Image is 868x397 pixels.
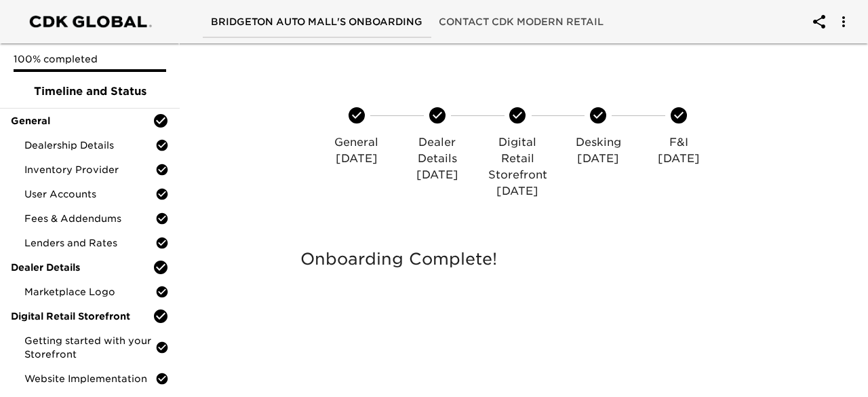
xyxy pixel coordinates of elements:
span: Bridgeton Auto Mall's Onboarding [211,14,422,31]
p: [DATE] [483,183,553,200]
p: Desking [564,134,633,151]
span: User Accounts [24,187,155,201]
span: Contact CDK Modern Retail [439,14,604,31]
p: General [322,134,392,151]
p: Digital Retail Storefront [483,134,553,183]
p: F&I [644,134,714,151]
span: General [11,114,153,128]
span: Inventory Provider [24,163,155,176]
p: [DATE] [644,151,714,167]
span: Fees & Addendums [24,212,155,225]
button: account of current user [803,5,835,38]
span: Dealer Details [11,261,153,274]
span: Dealership Details [24,138,155,152]
p: Dealer Details [402,134,472,167]
span: Digital Retail Storefront [11,309,153,323]
span: Lenders and Rates [24,236,155,250]
span: Getting started with your Storefront [24,334,155,361]
p: [DATE] [564,151,633,167]
span: Timeline and Status [11,83,169,100]
span: Marketplace Logo [24,285,155,299]
h5: Onboarding Complete! [300,248,736,270]
p: [DATE] [402,167,472,183]
span: Website Implementation [24,372,155,385]
p: [DATE] [322,151,392,167]
button: account of current user [827,5,860,38]
p: 100% completed [14,52,166,66]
